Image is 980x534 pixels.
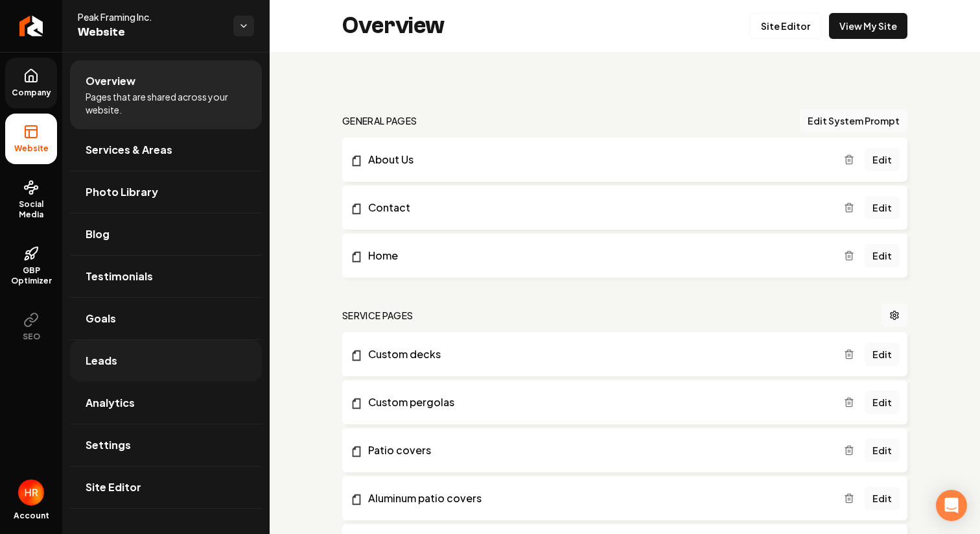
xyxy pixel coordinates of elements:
a: Custom decks [350,346,844,362]
span: Leads [86,353,117,369]
img: Rebolt Logo [19,16,43,36]
a: About Us [350,152,844,167]
a: Edit [865,196,900,219]
h2: Service Pages [342,309,414,322]
span: GBP Optimizer [5,265,57,286]
span: Analytics [86,395,135,411]
a: GBP Optimizer [5,236,57,297]
div: Open Intercom Messenger [936,490,967,521]
span: Goals [86,311,116,326]
span: Photo Library [86,184,158,200]
span: Social Media [5,199,57,220]
a: Photo Library [70,171,262,213]
span: Website [9,143,54,154]
a: Goals [70,298,262,339]
a: Edit [865,244,900,267]
img: Hassan Rashid [18,479,44,505]
a: Blog [70,213,262,255]
a: Company [5,58,57,108]
h2: Overview [342,13,445,39]
span: Website [78,23,223,42]
span: SEO [17,332,45,342]
h2: general pages [342,114,417,127]
a: Analytics [70,382,262,424]
a: Home [350,248,844,263]
button: Open user button [18,479,44,505]
span: Services & Areas [86,142,172,158]
a: Edit [865,487,900,510]
a: Patio covers [350,443,844,458]
a: Social Media [5,169,57,230]
a: Leads [70,340,262,382]
span: Company [6,88,56,98]
button: SEO [5,302,57,352]
span: Testimonials [86,269,153,284]
a: Testimonials [70,256,262,297]
a: Custom pergolas [350,394,844,410]
a: Settings [70,424,262,466]
a: Site Editor [70,467,262,508]
span: Account [14,511,49,521]
span: Pages that are shared across your website. [86,90,246,116]
span: Site Editor [86,479,141,495]
a: View My Site [829,13,907,39]
a: Contact [350,200,844,215]
a: Services & Areas [70,129,262,171]
span: Blog [86,226,110,242]
a: Edit [865,391,900,414]
a: Edit [865,343,900,366]
span: Overview [86,73,135,89]
a: Aluminum patio covers [350,491,844,506]
a: Edit [865,148,900,171]
a: Site Editor [750,13,821,39]
span: Settings [86,437,131,453]
a: Edit [865,439,900,462]
span: Peak Framing Inc. [78,10,223,23]
button: Edit System Prompt [800,109,907,132]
